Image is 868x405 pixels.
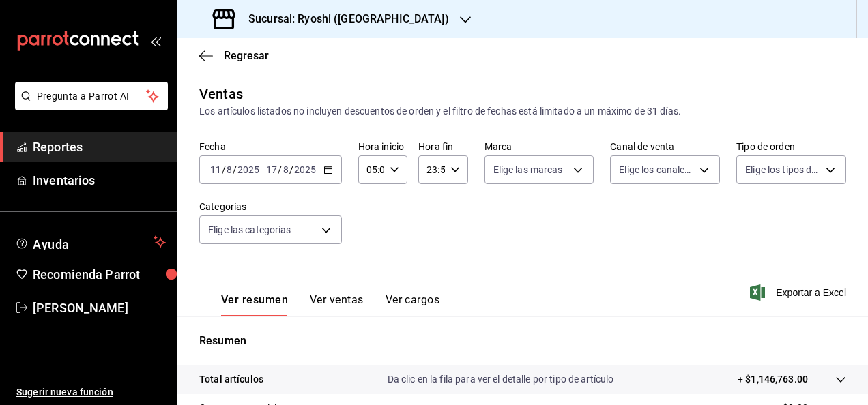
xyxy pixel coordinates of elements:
span: Elige los canales de venta [619,163,695,177]
label: Hora inicio [358,142,407,151]
span: [PERSON_NAME] [33,299,166,317]
button: Pregunta a Parrot AI [15,82,168,110]
span: / [233,164,237,175]
p: Resumen [199,333,846,349]
button: Regresar [199,49,269,62]
button: Ver resumen [221,293,288,316]
label: Hora fin [418,142,467,151]
div: Los artículos listados no incluyen descuentos de orden y el filtro de fechas está limitado a un m... [199,104,846,119]
span: Sugerir nueva función [16,385,166,400]
input: -- [209,164,222,175]
p: Total artículos [199,372,263,387]
p: + $1,146,763.00 [738,372,808,387]
input: ---- [293,164,317,175]
span: Inventarios [33,171,166,190]
label: Categorías [199,202,342,211]
span: Regresar [224,49,269,62]
span: Pregunta a Parrot AI [37,89,147,104]
div: navigation tabs [221,293,439,316]
div: Ventas [199,84,243,104]
span: / [278,164,282,175]
label: Tipo de orden [736,142,846,151]
label: Marca [484,142,594,151]
span: Recomienda Parrot [33,265,166,284]
a: Pregunta a Parrot AI [10,99,168,113]
span: / [289,164,293,175]
input: ---- [237,164,260,175]
h3: Sucursal: Ryoshi ([GEOGRAPHIC_DATA]) [237,11,449,27]
span: Elige los tipos de orden [745,163,821,177]
input: -- [283,164,289,175]
button: Ver cargos [386,293,440,316]
span: - [261,164,264,175]
label: Canal de venta [610,142,720,151]
button: Ver ventas [310,293,364,316]
span: / [222,164,226,175]
span: Elige las categorías [208,223,291,237]
button: open_drawer_menu [150,35,161,46]
span: Reportes [33,138,166,156]
span: Elige las marcas [493,163,563,177]
button: Exportar a Excel [753,284,846,301]
p: Da clic en la fila para ver el detalle por tipo de artículo [388,372,614,387]
label: Fecha [199,142,342,151]
input: -- [226,164,233,175]
input: -- [265,164,278,175]
span: Ayuda [33,234,148,250]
